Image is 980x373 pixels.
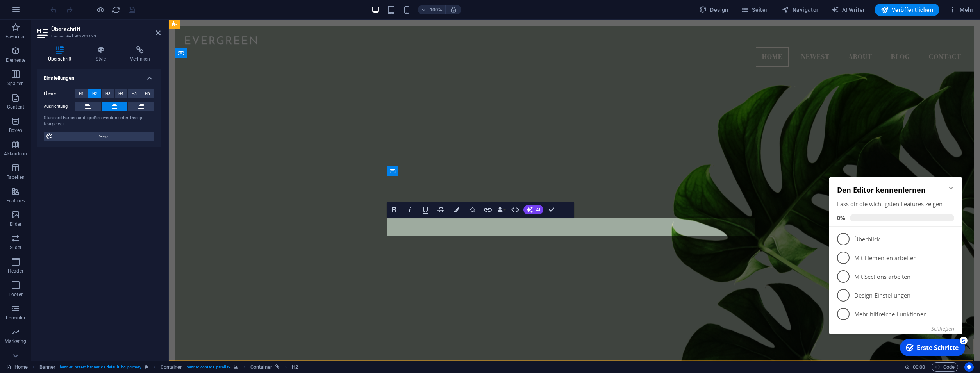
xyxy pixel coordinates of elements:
button: Schließen [105,155,128,162]
p: Elemente [6,57,26,63]
p: Akkordeon [4,151,27,157]
button: H1 [75,89,88,98]
p: Marketing [5,338,26,344]
button: Design [44,132,154,141]
button: Code [932,362,958,372]
li: Mit Elementen arbeiten [3,78,136,97]
button: HTML [508,202,523,218]
p: Bilder [10,221,22,227]
div: 5 [134,166,141,174]
div: Design (Strg+Alt+Y) [696,4,732,16]
button: Data Bindings [496,202,507,218]
button: Mehr [946,4,976,16]
span: Design [55,132,152,141]
span: Code [935,362,955,372]
p: Slider [10,245,22,251]
span: Navigator [782,6,819,14]
p: Mit Elementen arbeiten [28,84,122,92]
button: Link [480,202,495,218]
li: Überblick [3,59,136,78]
p: Boxen [9,127,22,134]
div: Minimize checklist [122,15,128,21]
h6: Session-Zeit [905,362,925,372]
button: Klicke hier, um den Vorschau-Modus zu verlassen [96,5,105,14]
button: Veröffentlichen [875,4,939,16]
h3: Element #ed-909201623 [51,33,145,40]
p: Features [6,198,25,204]
button: AI Writer [828,4,868,16]
span: Veröffentlichen [881,6,933,14]
li: Mit Sections arbeiten [3,97,136,116]
p: Spalten [7,80,24,87]
h6: 100% [430,5,442,14]
a: Klick, um Auswahl aufzuheben. Doppelklick öffnet Seitenverwaltung [6,362,28,372]
p: Header [8,268,23,274]
span: Design [699,6,728,14]
p: Footer [9,291,23,298]
p: Mit Sections arbeiten [28,102,122,111]
span: Klick zum Auswählen. Doppelklick zum Bearbeiten [39,362,56,372]
span: . banner-content .parallax [185,362,230,372]
span: Klick zum Auswählen. Doppelklick zum Bearbeiten [161,362,182,372]
button: H5 [128,89,141,98]
span: H3 [105,89,111,98]
span: AI Writer [831,6,865,14]
h4: Einstellungen [37,69,161,83]
i: Dieses Element ist ein anpassbares Preset [145,365,148,369]
p: Favoriten [5,34,26,40]
div: Lass dir die wichtigsten Features zeigen [11,30,128,38]
h4: Überschrift [37,46,85,62]
button: 100% [418,5,446,14]
button: reload [111,5,121,14]
i: Element verfügt über einen Hintergrund [234,365,238,369]
li: Design-Einstellungen [3,116,136,134]
i: Element ist verlinkt [275,365,280,369]
p: Design-Einstellungen [28,121,122,129]
label: Ausrichtung [44,102,75,111]
p: Content [7,104,24,110]
button: Icons [465,202,480,218]
button: Durchgestrichen [434,202,448,218]
button: AI [523,205,543,214]
button: H3 [102,89,114,98]
div: Erste Schritte 5 items remaining, 0% complete [74,169,139,186]
p: Mehr hilfreiche Funktionen [28,140,122,148]
span: Klick zum Auswählen. Doppelklick zum Bearbeiten [292,362,298,372]
nav: breadcrumb [39,362,298,372]
span: . banner .preset-banner-v3-default .bg-primary [59,362,141,372]
span: H4 [118,89,123,98]
span: Seiten [741,6,769,14]
div: Erste Schritte [91,173,132,182]
i: Bei Größenänderung Zoomstufe automatisch an das gewählte Gerät anpassen. [450,6,457,13]
button: Fett (Ctrl+B) [387,202,402,218]
button: Unterstrichen (Ctrl+U) [418,202,433,218]
span: 0% [11,44,24,51]
h2: Überschrift [51,26,161,33]
span: : [918,364,919,370]
span: 00 00 [913,362,925,372]
button: Farben [449,202,464,218]
i: Seite neu laden [112,5,121,14]
button: Seiten [738,4,772,16]
span: H5 [132,89,137,98]
h4: Style [85,46,120,62]
p: Formular [6,315,26,321]
h4: Verlinken [120,46,161,62]
button: Usercentrics [964,362,974,372]
span: H1 [79,89,84,98]
button: H4 [115,89,128,98]
label: Ebene [44,89,75,98]
button: H6 [141,89,154,98]
button: Design [696,4,732,16]
span: H6 [145,89,150,98]
h2: Den Editor kennenlernen [11,15,128,24]
div: Standard-Farben und -größen werden unter Design festgelegt. [44,115,154,128]
span: H2 [92,89,97,98]
p: Tabellen [7,174,25,180]
span: AI [536,207,540,212]
span: Mehr [949,6,973,14]
span: Klick zum Auswählen. Doppelklick zum Bearbeiten [250,362,272,372]
p: Überblick [28,65,122,73]
button: Confirm (Ctrl+⏎) [544,202,559,218]
li: Mehr hilfreiche Funktionen [3,134,136,153]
